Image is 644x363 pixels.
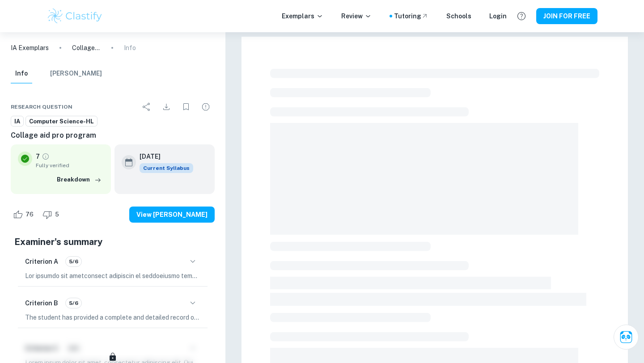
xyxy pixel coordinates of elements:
button: Info [11,64,32,84]
div: Dislike [40,207,64,222]
span: 76 [21,210,38,219]
a: Computer Science-HL [25,116,97,127]
span: IA [11,117,23,126]
p: 7 [36,152,40,161]
a: IA [11,116,24,127]
div: Share [138,98,156,116]
div: Like [11,207,38,222]
a: IA Exemplars [11,43,49,53]
button: View [PERSON_NAME] [129,207,215,223]
span: 5/6 [66,257,81,266]
span: 5/6 [66,299,81,307]
h5: Examiner's summary [14,235,211,249]
div: This exemplar is based on the current syllabus. Feel free to refer to it for inspiration/ideas wh... [140,163,193,173]
h6: [DATE] [140,152,186,161]
p: Review [341,11,372,21]
div: Bookmark [177,98,195,116]
div: Report issue [197,98,215,116]
span: Fully verified [36,161,104,169]
p: Collage aid pro program [72,43,101,53]
a: Grade fully verified [42,152,50,160]
a: Login [489,11,507,21]
p: Lor ipsumdo sit ametconsect adipiscin el seddoeiusmo temporin utl etdoloremagna, aliqua enim admi... [25,271,200,281]
button: Breakdown [55,173,104,186]
a: Schools [446,11,471,21]
img: Clastify logo [47,7,103,25]
p: Exemplars [282,11,323,21]
button: JOIN FOR FREE [536,8,597,24]
span: 5 [50,210,64,219]
h6: Collage aid pro program [11,130,215,141]
button: Help and Feedback [514,8,529,24]
p: Info [124,43,136,53]
span: Current Syllabus [140,163,193,173]
button: [PERSON_NAME] [50,64,102,84]
h6: Criterion A [25,257,58,266]
div: Download [157,98,175,116]
button: Ask Clai [614,325,639,350]
a: Tutoring [394,11,428,21]
span: Computer Science-HL [26,117,97,126]
p: The student has provided a complete and detailed record of tasks, showcasing their ability to pla... [25,312,200,322]
h6: Criterion B [25,298,58,308]
span: Research question [11,103,72,111]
